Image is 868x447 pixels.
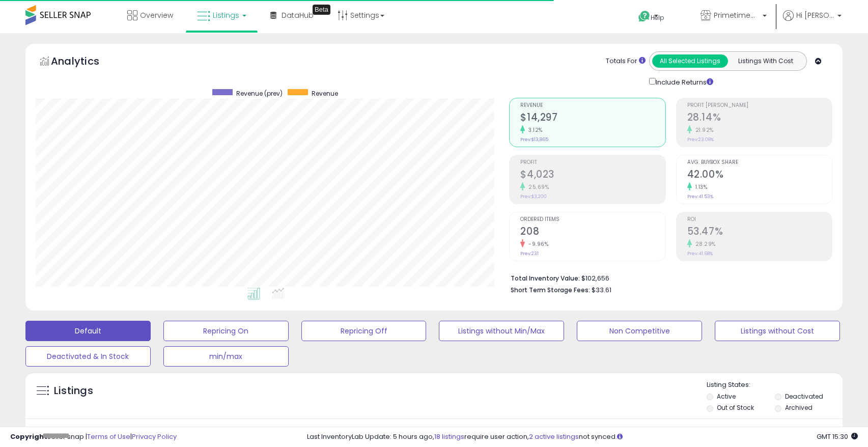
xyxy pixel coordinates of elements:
small: Prev: 41.68% [687,250,713,257]
span: Revenue (prev) [236,89,283,98]
small: Prev: 41.53% [687,193,713,200]
span: Help [651,13,664,22]
small: Prev: 23.08% [687,136,714,143]
button: Repricing Off [301,321,427,341]
a: Privacy Policy [132,432,177,441]
strong: Copyright [10,432,47,441]
h2: $14,297 [520,111,665,125]
span: ROI [687,217,832,222]
button: Default [25,321,151,341]
h5: Analytics [51,54,119,71]
h2: 208 [520,226,665,239]
span: Ordered Items [520,217,665,222]
b: Short Term Storage Fees: [511,286,590,294]
span: Revenue [520,103,665,108]
div: Totals For [606,57,646,66]
li: $102,656 [511,271,825,284]
h2: 42.00% [687,169,832,182]
span: Primetimedeals [714,10,760,20]
i: Get Help [638,10,651,23]
p: Listing States: [707,380,843,390]
h2: 53.47% [687,226,832,239]
a: 2 active listings [529,432,579,441]
span: Avg. Buybox Share [687,160,832,165]
small: 1.13% [692,183,708,191]
span: Overview [140,10,173,20]
div: Include Returns [641,76,725,88]
small: 28.29% [692,240,716,248]
small: Prev: 231 [520,250,539,257]
b: Total Inventory Value: [511,274,580,283]
span: DataHub [282,10,314,20]
small: 21.92% [692,126,714,134]
label: Active [717,392,736,401]
span: Listings [213,10,239,20]
span: 2025-10-9 15:30 GMT [817,432,858,441]
button: Listings With Cost [727,54,803,68]
span: Profit [520,160,665,165]
button: Non Competitive [577,321,702,341]
small: Prev: $13,865 [520,136,548,143]
button: All Selected Listings [652,54,728,68]
div: seller snap | | [10,432,177,442]
span: $33.61 [592,285,611,295]
button: Repricing On [163,321,289,341]
button: Listings without Cost [715,321,840,341]
h5: Listings [54,384,93,398]
a: Hi [PERSON_NAME] [783,10,842,33]
button: Listings without Min/Max [439,321,564,341]
div: Tooltip anchor [313,5,330,15]
span: Profit [PERSON_NAME] [687,103,832,108]
span: Revenue [312,89,338,98]
a: Help [630,3,684,33]
div: Last InventoryLab Update: 5 hours ago, require user action, not synced. [307,432,858,442]
h2: 28.14% [687,111,832,125]
label: Deactivated [785,392,823,401]
span: Hi [PERSON_NAME] [796,10,834,20]
label: Out of Stock [717,403,754,412]
button: Deactivated & In Stock [25,346,151,367]
label: Archived [785,403,813,412]
small: -9.96% [525,240,548,248]
small: 3.12% [525,126,543,134]
small: Prev: $3,200 [520,193,547,200]
a: 18 listings [434,432,464,441]
small: 25.69% [525,183,549,191]
button: min/max [163,346,289,367]
h2: $4,023 [520,169,665,182]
